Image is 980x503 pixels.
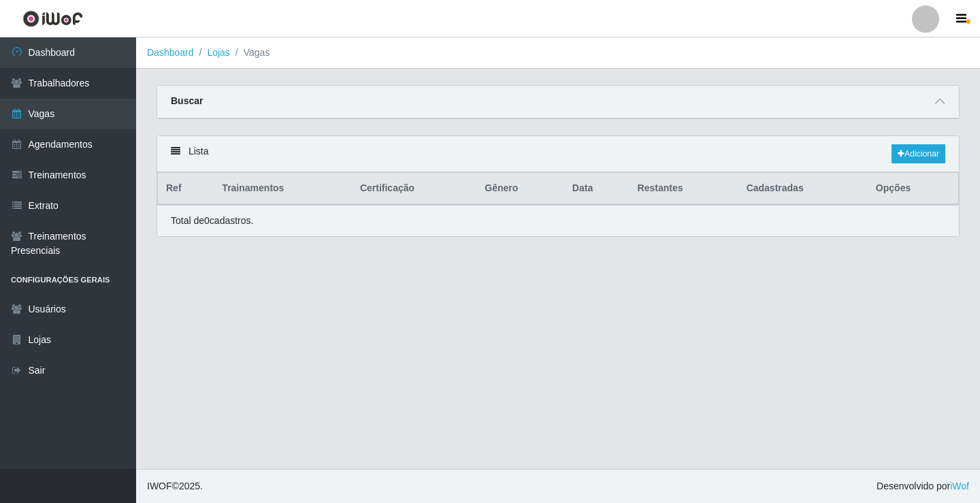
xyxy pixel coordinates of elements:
[892,144,945,163] a: Adicionar
[868,173,959,205] th: Opções
[147,47,194,58] a: Dashboard
[630,173,738,205] th: Restantes
[564,173,630,205] th: Data
[950,481,969,491] a: iWof
[207,47,229,58] a: Lojas
[147,481,172,491] span: IWOF
[214,173,352,205] th: Trainamentos
[22,10,83,27] img: CoreUI Logo
[352,173,476,205] th: Certificação
[158,173,214,205] th: Ref
[171,95,203,106] strong: Buscar
[230,46,270,60] li: Vagas
[171,214,253,228] p: Total de 0 cadastros.
[738,173,868,205] th: Cadastradas
[877,479,969,493] span: Desenvolvido por
[147,479,203,493] span: © 2025 .
[136,37,980,69] nav: breadcrumb
[476,173,564,205] th: Gênero
[157,136,959,172] div: Lista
